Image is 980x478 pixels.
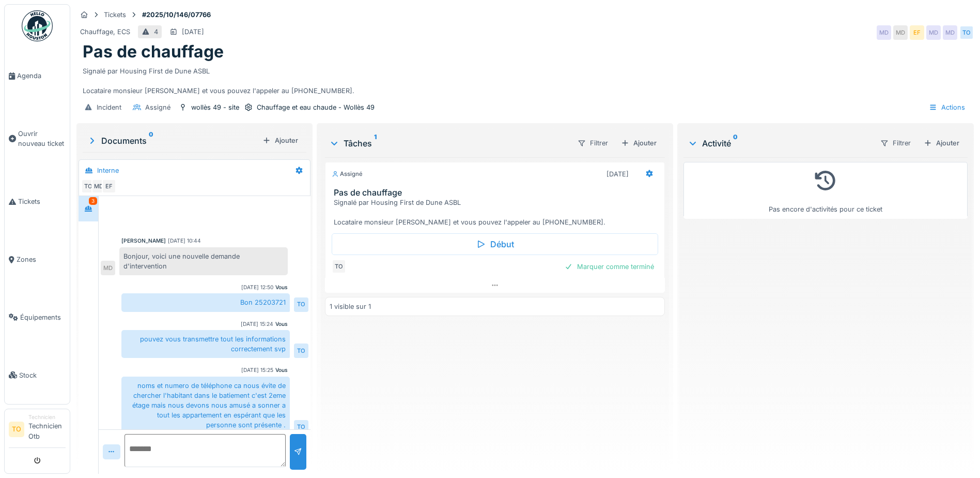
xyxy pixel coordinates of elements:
div: EF [910,25,924,40]
li: TO [9,422,24,437]
div: MD [893,25,908,40]
div: Vous [275,283,288,291]
div: noms et numero de téléphone ca nous évite de chercher l'habitant dans le batiement c'est 2eme éta... [121,377,290,435]
div: pouvez vous transmettre tout les informations correctement svp [121,330,290,358]
div: Bon 25203721 [121,293,290,311]
span: Zones [17,255,66,264]
div: Bonjour, voici une nouvelle demande d'intervention [119,247,288,275]
strong: #2025/10/146/07766 [138,10,215,20]
sup: 1 [374,137,377,150]
div: TO [294,420,308,435]
h1: Pas de chauffage [83,42,224,62]
div: MD [943,25,957,40]
h3: Pas de chauffage [334,188,660,198]
sup: 0 [733,137,738,150]
div: [DATE] 12:50 [241,283,273,291]
div: Ajouter [920,136,963,150]
div: Vous [275,320,288,328]
div: Tickets [104,10,126,20]
a: Agenda [5,47,70,105]
div: Chauffage, ECS [80,27,130,37]
sup: 0 [149,135,153,147]
div: TO [294,343,308,358]
div: EF [102,179,116,193]
div: Marquer comme terminé [561,260,658,274]
div: Assigné [145,102,170,112]
div: Filtrer [573,136,613,151]
li: Technicien Otb [28,413,66,445]
a: Stock [5,346,70,404]
div: 3 [89,197,97,205]
div: Filtrer [876,136,915,151]
div: [PERSON_NAME] [121,237,166,245]
div: Interne [97,166,119,175]
div: Signalé par Housing First de Dune ASBL Locataire monsieur [PERSON_NAME] et vous pouvez l'appeler ... [334,198,660,228]
div: 4 [154,27,158,37]
div: Tâches [329,137,569,150]
div: Ajouter [617,136,661,150]
div: Assigné [332,170,363,178]
div: Technicien [28,413,66,421]
span: Stock [19,370,66,380]
div: [DATE] [182,27,204,37]
span: Agenda [17,71,66,81]
div: Incident [97,102,121,112]
div: wollès 49 - site [191,102,239,112]
a: Tickets [5,173,70,231]
div: MD [101,261,115,275]
div: [DATE] [606,169,629,179]
a: Zones [5,231,70,289]
div: Signalé par Housing First de Dune ASBL Locataire monsieur [PERSON_NAME] et vous pouvez l'appeler ... [83,62,968,96]
div: MD [91,179,106,193]
img: Badge_color-CXgf-gQk.svg [22,10,53,41]
div: Vous [275,366,288,374]
a: TO TechnicienTechnicien Otb [9,413,66,448]
div: Pas encore d'activités pour ce ticket [690,167,961,215]
div: TO [959,25,974,40]
a: Équipements [5,288,70,346]
a: Ouvrir nouveau ticket [5,105,70,173]
div: Début [332,233,658,255]
span: Ouvrir nouveau ticket [18,129,66,148]
div: TO [81,179,96,193]
span: Équipements [20,312,66,322]
div: Documents [87,135,258,147]
div: Actions [924,100,970,115]
div: MD [926,25,941,40]
div: 1 visible sur 1 [330,302,371,311]
div: Activité [688,137,872,150]
div: [DATE] 15:25 [241,366,273,374]
div: Ajouter [258,133,302,147]
div: [DATE] 15:24 [241,320,273,328]
span: Tickets [18,197,66,206]
div: Chauffage et eau chaude - Wollès 49 [257,102,375,112]
div: [DATE] 10:44 [168,237,201,245]
div: TO [294,297,308,312]
div: MD [877,25,891,40]
div: TO [332,259,346,274]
